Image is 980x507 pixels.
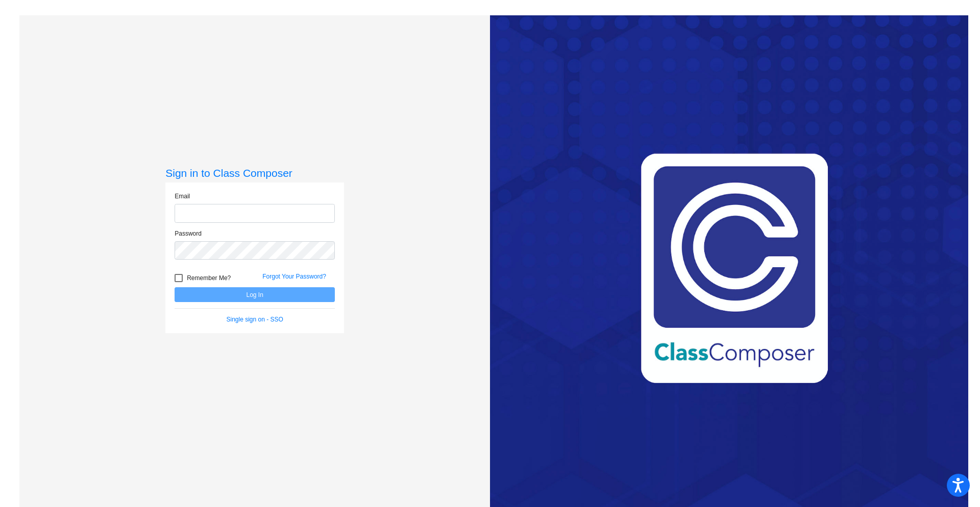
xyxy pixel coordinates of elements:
label: Email [175,192,190,201]
h3: Sign in to Class Composer [165,167,344,179]
button: Log In [175,287,335,302]
a: Forgot Your Password? [262,273,326,280]
label: Password [175,229,202,238]
a: Single sign on - SSO [227,316,283,323]
span: Remember Me? [187,272,231,284]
